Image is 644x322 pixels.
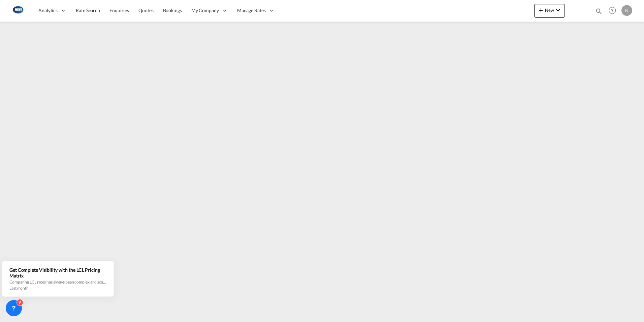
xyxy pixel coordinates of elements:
[537,6,545,14] md-icon: icon-plus 400-fg
[554,6,562,14] md-icon: icon-chevron-down
[607,5,621,17] div: Help
[38,7,58,14] span: Analytics
[10,3,25,18] img: 1aa151c0c08011ec8d6f413816f9a227.png
[537,7,562,13] span: New
[163,7,182,13] span: Bookings
[109,7,129,13] span: Enquiries
[534,4,565,18] button: icon-plus 400-fgNewicon-chevron-down
[76,7,100,13] span: Rate Search
[237,7,266,14] span: Manage Rates
[595,7,603,18] div: icon-magnify
[191,7,219,14] span: My Company
[595,7,603,15] md-icon: icon-magnify
[138,7,153,13] span: Quotes
[607,5,618,16] span: Help
[621,5,632,16] div: N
